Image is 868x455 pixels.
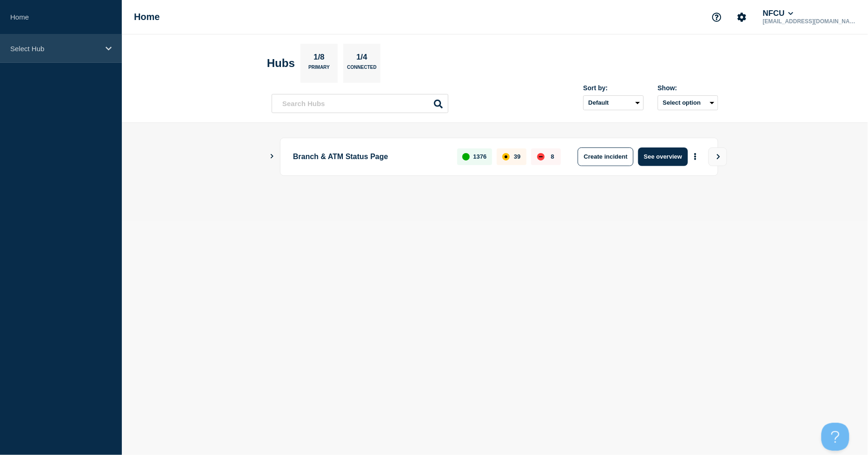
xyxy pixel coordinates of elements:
button: Support [707,7,727,27]
button: See overview [638,147,688,166]
p: Primary [308,65,330,74]
div: Show: [658,84,718,92]
button: Account settings [732,7,752,27]
p: [EMAIL_ADDRESS][DOMAIN_NAME] [761,18,858,25]
iframe: Help Scout Beacon - Open [821,423,849,451]
p: Select Hub [10,45,100,53]
select: Sort by [583,95,644,110]
p: 8 [551,153,554,160]
div: affected [502,153,510,161]
button: Create incident [578,147,634,166]
button: More actions [689,148,701,165]
h2: Hubs [267,57,295,70]
button: View [708,147,727,166]
button: Show Connected Hubs [270,153,274,160]
div: down [537,153,545,161]
p: 1/8 [310,53,328,65]
div: Sort by: [583,84,644,92]
div: up [462,153,470,161]
p: 1376 [473,153,487,160]
p: Connected [347,65,376,74]
h1: Home [134,12,160,22]
p: 1/4 [353,53,371,65]
button: NFCU [761,9,795,18]
button: Select option [658,95,718,110]
p: Branch & ATM Status Page [293,147,447,166]
p: 39 [514,153,521,160]
input: Search Hubs [272,94,448,113]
